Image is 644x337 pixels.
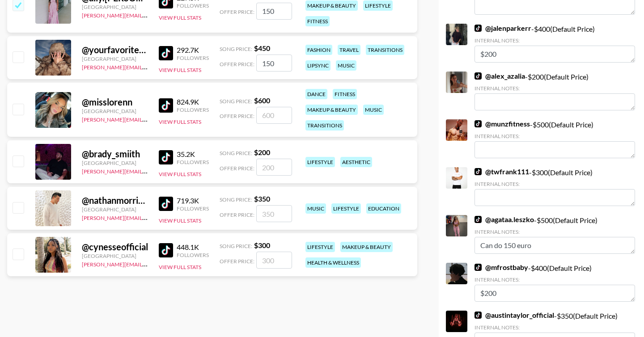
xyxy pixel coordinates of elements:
[82,108,148,114] div: [GEOGRAPHIC_DATA]
[177,159,209,165] div: Followers
[475,285,635,302] textarea: $200
[363,105,384,115] div: music
[338,45,360,55] div: travel
[475,276,635,283] div: Internal Notes:
[366,203,401,214] div: education
[82,213,257,221] a: [PERSON_NAME][EMAIL_ADDRESS][PERSON_NAME][DOMAIN_NAME]
[220,211,254,218] span: Offer Price:
[220,150,252,156] span: Song Price:
[159,171,201,177] button: View Full Stats
[254,194,270,203] strong: $ 350
[177,243,209,252] div: 448.1K
[256,205,292,222] input: 350
[475,120,482,127] img: TikTok
[340,157,372,167] div: aesthetic
[220,8,254,15] span: Offer Price:
[305,16,330,26] div: fitness
[475,181,635,187] div: Internal Notes:
[475,25,482,32] img: TikTok
[82,166,257,175] a: [PERSON_NAME][EMAIL_ADDRESS][PERSON_NAME][DOMAIN_NAME]
[159,46,173,60] img: TikTok
[159,217,201,224] button: View Full Stats
[220,165,254,172] span: Offer Price:
[159,264,201,270] button: View Full Stats
[305,105,358,115] div: makeup & beauty
[220,243,252,249] span: Song Price:
[177,106,209,113] div: Followers
[475,119,530,128] a: @munzfitness
[254,44,270,52] strong: $ 450
[220,98,252,105] span: Song Price:
[305,257,361,268] div: health & wellness
[82,195,148,206] div: @ nathanmorrismusic
[305,157,335,167] div: lifestyle
[220,46,252,52] span: Song Price:
[82,44,148,55] div: @ yourfavoriteelbow97
[363,0,393,11] div: lifestyle
[177,46,209,55] div: 292.7K
[475,264,482,271] img: TikTok
[177,205,209,212] div: Followers
[333,89,357,99] div: fitness
[475,72,482,80] img: TikTok
[159,243,173,257] img: TikTok
[177,55,209,61] div: Followers
[475,24,531,33] a: @jalenparkerr
[159,98,173,113] img: TikTok
[159,197,173,211] img: TikTok
[177,252,209,258] div: Followers
[256,3,292,20] input: 450
[475,215,635,254] div: - $ 500 (Default Price)
[475,312,482,319] img: TikTok
[82,206,148,213] div: [GEOGRAPHIC_DATA]
[82,114,257,123] a: [PERSON_NAME][EMAIL_ADDRESS][PERSON_NAME][DOMAIN_NAME]
[475,72,525,80] a: @alex_azalia
[82,62,257,71] a: [PERSON_NAME][EMAIL_ADDRESS][PERSON_NAME][DOMAIN_NAME]
[336,60,356,71] div: music
[305,120,344,131] div: transitions
[82,148,148,160] div: @ brady_smiith
[159,14,201,21] button: View Full Stats
[177,2,209,9] div: Followers
[254,241,270,249] strong: $ 300
[475,24,635,63] div: - $ 400 (Default Price)
[220,61,254,67] span: Offer Price:
[82,97,148,108] div: @ misslorenn
[305,60,330,71] div: lipsync
[475,168,482,175] img: TikTok
[475,237,635,254] textarea: Can do 150 euro
[475,228,635,235] div: Internal Notes:
[305,0,358,11] div: makeup & beauty
[475,37,635,44] div: Internal Notes:
[305,203,326,214] div: music
[475,215,534,224] a: @agataa.leszko
[475,167,635,206] div: - $ 300 (Default Price)
[366,45,404,55] div: transitions
[305,89,327,99] div: dance
[256,107,292,124] input: 600
[82,253,148,259] div: [GEOGRAPHIC_DATA]
[82,10,257,19] a: [PERSON_NAME][EMAIL_ADDRESS][PERSON_NAME][DOMAIN_NAME]
[254,148,270,156] strong: $ 200
[475,46,635,63] textarea: $200
[82,241,148,253] div: @ cynesseofficial
[256,252,292,269] input: 300
[82,4,148,10] div: [GEOGRAPHIC_DATA]
[340,242,393,252] div: makeup & beauty
[82,55,148,62] div: [GEOGRAPHIC_DATA]
[331,203,361,214] div: lifestyle
[177,97,209,106] div: 824.9K
[177,196,209,205] div: 719.3K
[256,159,292,176] input: 200
[475,85,635,92] div: Internal Notes:
[475,72,635,110] div: - $ 200 (Default Price)
[82,160,148,166] div: [GEOGRAPHIC_DATA]
[475,216,482,223] img: TikTok
[475,324,635,331] div: Internal Notes:
[475,263,635,302] div: - $ 400 (Default Price)
[475,263,528,272] a: @mfrostbaby
[475,167,529,176] a: @twfrank111
[220,196,252,203] span: Song Price:
[159,67,201,73] button: View Full Stats
[475,133,635,139] div: Internal Notes:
